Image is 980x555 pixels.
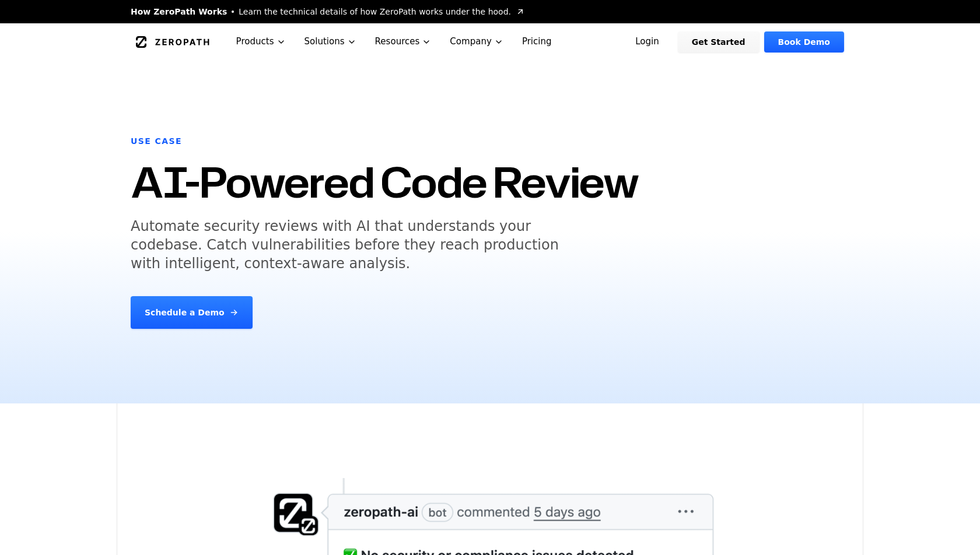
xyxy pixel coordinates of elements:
[117,23,863,60] nav: Global
[131,135,182,147] h6: Use Case
[621,31,673,52] a: Login
[131,296,253,329] a: Schedule a Demo
[131,217,579,273] h5: Automate security reviews with AI that understands your codebase. Catch vulnerabilities before th...
[239,6,511,17] span: Learn the technical details of how ZeroPath works under the hood.
[513,23,561,60] a: Pricing
[295,23,366,60] button: Solutions
[131,161,638,203] h1: AI-Powered Code Review
[131,6,227,17] span: How ZeroPath Works
[440,23,513,60] button: Company
[366,23,441,60] button: Resources
[131,6,525,17] a: How ZeroPath WorksLearn the technical details of how ZeroPath works under the hood.
[764,31,844,52] a: Book Demo
[227,23,295,60] button: Products
[678,31,759,52] a: Get Started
